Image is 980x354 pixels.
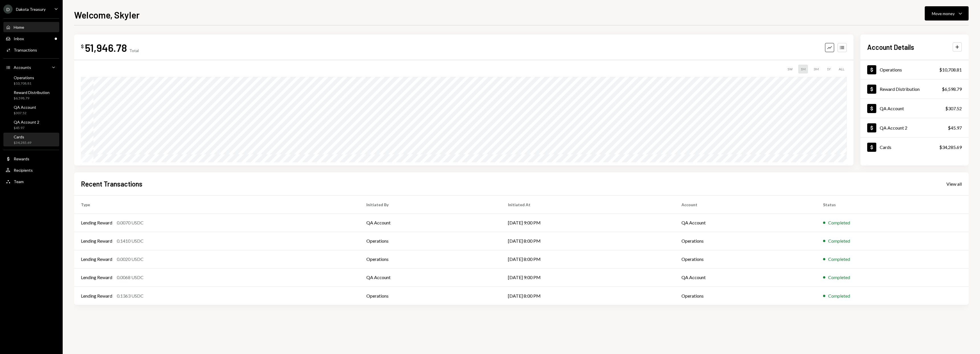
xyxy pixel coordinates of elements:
[14,105,36,110] div: QA Account
[860,138,969,157] a: Cards$34,285.69
[74,9,140,21] h1: Welcome, Skyler
[501,214,675,232] td: [DATE] 9:00 PM
[824,65,833,73] div: 1Y
[925,6,969,21] button: Move money
[14,126,39,130] div: $45.97
[117,256,144,263] div: 0.0020 USDC
[3,88,59,102] a: Reward Distribution$6,598.79
[860,118,969,137] a: QA Account 2$45.97
[14,111,36,116] div: $307.52
[360,250,501,268] td: Operations
[860,99,969,118] a: QA Account$307.52
[3,45,59,55] a: Transactions
[3,73,59,87] a: Operations$10,708.81
[360,232,501,250] td: Operations
[3,154,59,164] a: Rewards
[880,125,907,130] div: QA Account 2
[117,219,144,226] div: 0.0070 USDC
[81,256,112,263] div: Lending Reward
[81,44,84,49] div: $
[675,268,816,287] td: QA Account
[3,33,59,44] a: Inbox
[16,7,46,12] div: Dakota Treasury
[501,250,675,268] td: [DATE] 8:00 PM
[860,79,969,99] a: Reward Distribution$6,598.79
[81,219,112,226] div: Lending Reward
[85,41,127,54] div: 51,946.78
[117,292,144,299] div: 0.1363 USDC
[867,42,914,52] h2: Account Details
[14,134,31,139] div: Cards
[129,48,139,53] div: Total
[3,133,59,146] a: Cards$34,285.69
[117,238,144,244] div: 0.1410 USDC
[14,120,39,124] div: QA Account 2
[81,292,112,299] div: Lending Reward
[945,105,962,112] div: $307.52
[360,195,501,214] th: Initiated By
[932,11,955,17] div: Move money
[675,195,816,214] th: Account
[360,214,501,232] td: QA Account
[675,232,816,250] td: Operations
[14,36,24,41] div: Inbox
[675,214,816,232] td: QA Account
[880,86,920,92] div: Reward Distribution
[14,179,24,184] div: Team
[14,48,37,52] div: Transactions
[14,90,50,95] div: Reward Distribution
[501,287,675,305] td: [DATE] 8:00 PM
[828,219,850,226] div: Completed
[81,238,112,244] div: Lending Reward
[816,195,969,214] th: Status
[14,156,29,161] div: Rewards
[14,140,31,145] div: $34,285.69
[828,274,850,281] div: Completed
[3,165,59,175] a: Recipients
[14,75,34,80] div: Operations
[675,287,816,305] td: Operations
[939,144,962,151] div: $34,285.69
[828,238,850,244] div: Completed
[117,274,144,281] div: 0.0068 USDC
[14,65,31,70] div: Accounts
[3,5,13,14] div: D
[880,144,891,150] div: Cards
[501,195,675,214] th: Initiated At
[939,66,962,73] div: $10,708.81
[501,232,675,250] td: [DATE] 8:00 PM
[860,60,969,79] a: Operations$10,708.81
[81,274,112,281] div: Lending Reward
[360,268,501,287] td: QA Account
[880,106,904,111] div: QA Account
[798,65,808,73] div: 1M
[14,81,34,86] div: $10,708.81
[828,292,850,299] div: Completed
[785,65,795,73] div: 1W
[3,103,59,117] a: QA Account$307.52
[3,62,59,72] a: Accounts
[360,287,501,305] td: Operations
[3,22,59,32] a: Home
[880,67,902,72] div: Operations
[828,256,850,263] div: Completed
[74,195,360,214] th: Type
[14,96,50,101] div: $6,598.79
[946,181,962,187] a: View all
[675,250,816,268] td: Operations
[836,65,847,73] div: ALL
[811,65,821,73] div: 3M
[948,124,962,131] div: $45.97
[14,168,33,173] div: Recipients
[942,86,962,93] div: $6,598.79
[14,25,24,30] div: Home
[3,176,59,187] a: Team
[81,179,142,189] h2: Recent Transactions
[3,118,59,132] a: QA Account 2$45.97
[501,268,675,287] td: [DATE] 9:00 PM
